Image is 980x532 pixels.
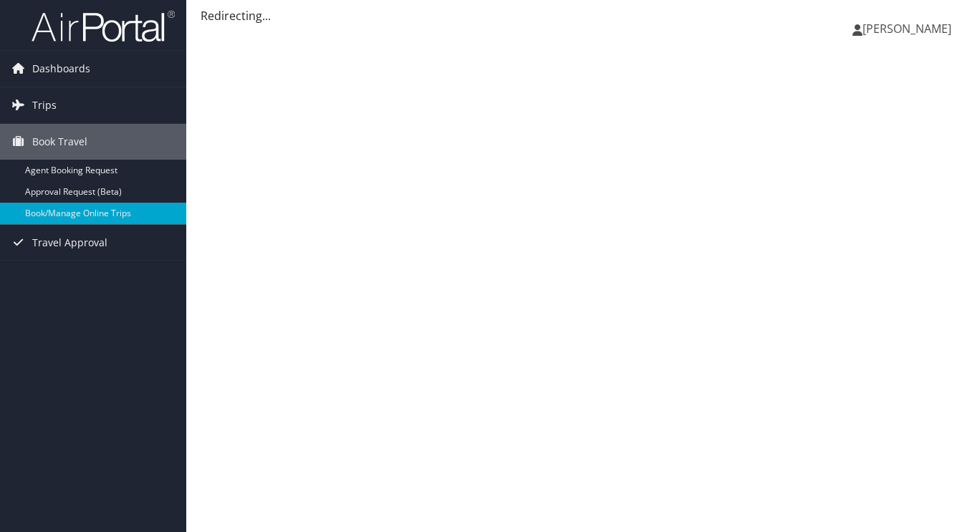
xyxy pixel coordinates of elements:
span: [PERSON_NAME] [863,21,951,37]
span: Trips [32,87,57,123]
img: airportal-logo.png [32,9,175,43]
span: Book Travel [32,124,87,160]
span: Travel Approval [32,225,107,261]
a: [PERSON_NAME] [852,7,966,50]
div: Redirecting... [201,7,966,24]
span: Dashboards [32,51,90,87]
